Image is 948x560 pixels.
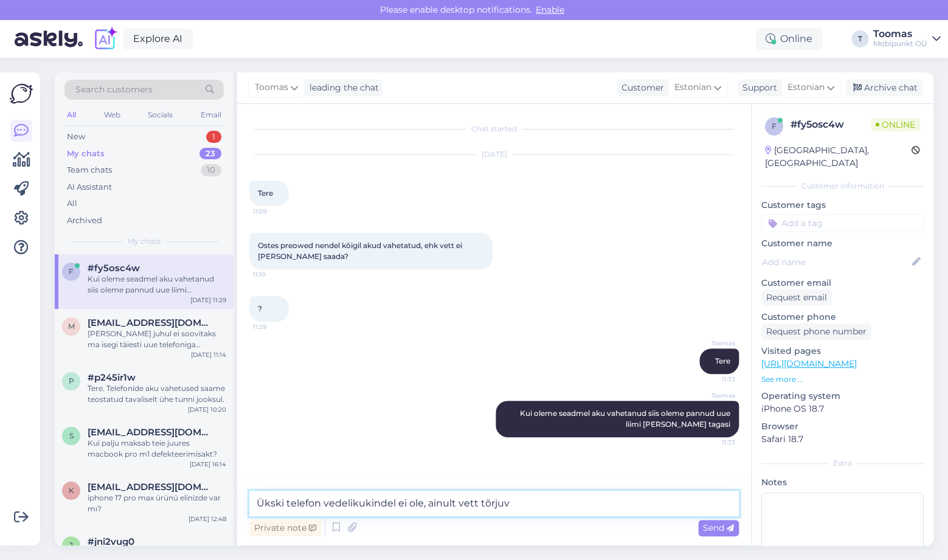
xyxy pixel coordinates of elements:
[761,403,924,415] p: iPhone OS 18.7
[102,107,123,123] div: Web
[761,345,924,358] p: Visited pages
[249,520,321,536] div: Private note
[761,458,924,469] div: Extra
[92,26,118,52] img: explore-ai
[762,255,910,269] input: Add name
[67,131,85,143] div: New
[67,215,102,227] div: Archived
[756,28,822,50] div: Online
[703,522,734,533] span: Send
[761,390,924,403] p: Operating system
[761,420,924,433] p: Browser
[772,122,777,131] span: f
[88,383,226,405] div: Tere. Telefonide aku vahetused saame teostatud tavaliselt ühe tunni jooksul.
[258,188,273,198] span: Tere
[761,214,924,232] input: Add a tag
[249,491,739,516] textarea: Ükski telefon vedelikukindel ei ole, ainult vett tõrjuv
[520,409,732,429] span: Kui oleme seadmel aku vahetanud siis oleme pannud uue liimi [PERSON_NAME] tagasi
[188,405,226,414] div: [DATE] 10:20
[75,83,153,96] span: Search customers
[88,263,140,274] span: #fy5osc4w
[88,493,226,514] div: iphone 17 pro max ürünü elinizde var mı?
[873,39,927,49] div: Mobipunkt OÜ
[851,30,868,47] div: T
[88,438,226,460] div: Kui palju maksab teie juures macbook pro m1 defekteerimisakt?
[69,431,74,440] span: s
[253,322,299,331] span: 11:29
[201,164,221,176] div: 10
[761,311,924,323] p: Customer phone
[305,81,379,94] div: leading the chat
[67,181,112,193] div: AI Assistant
[64,107,78,123] div: All
[67,148,105,160] div: My chats
[190,460,226,469] div: [DATE] 16:14
[738,81,777,94] div: Support
[761,237,924,250] p: Customer name
[189,514,226,524] div: [DATE] 12:48
[255,81,288,94] span: Toomas
[88,482,214,493] span: kebeci@yahoo.com
[761,181,924,192] div: Customer information
[761,277,924,289] p: Customer email
[258,241,464,261] span: Ostes preowed nendel kõigil akud vahetatud, ehk vett ei [PERSON_NAME] saada?
[690,438,735,447] span: 11:33
[198,107,224,123] div: Email
[88,427,214,438] span: simson.oliver@gmail.com
[249,123,739,134] div: Chat started
[761,289,832,306] div: Request email
[206,131,221,143] div: 1
[761,374,924,385] p: See more ...
[88,274,226,296] div: Kui oleme seadmel aku vahetanud siis oleme pannud uue liimi [PERSON_NAME] tagasi
[871,118,920,131] span: Online
[123,29,193,49] a: Explore AI
[69,376,74,385] span: p
[67,164,112,176] div: Team chats
[191,350,226,359] div: [DATE] 11:14
[68,322,75,331] span: m
[69,541,73,550] span: j
[67,198,77,210] div: All
[145,107,175,123] div: Socials
[846,80,922,96] div: Archive chat
[128,236,161,247] span: My chats
[715,356,730,365] span: Tere
[88,536,134,547] span: #jni2vug0
[253,207,299,216] span: 11:09
[873,29,941,49] a: ToomasMobipunkt OÜ
[761,433,924,446] p: Safari 18.7
[873,29,927,39] div: Toomas
[258,304,262,313] span: ?
[249,149,739,160] div: [DATE]
[253,270,299,279] span: 11:10
[10,82,33,105] img: Askly Logo
[765,144,912,170] div: [GEOGRAPHIC_DATA], [GEOGRAPHIC_DATA]
[617,81,664,94] div: Customer
[791,117,871,132] div: # fy5osc4w
[532,4,568,15] span: Enable
[761,199,924,212] p: Customer tags
[190,296,226,305] div: [DATE] 11:29
[88,328,226,350] div: [PERSON_NAME] juhul ei soovitaks ma isegi täiesti uue telefoniga [PERSON_NAME], sest telefonid ei...
[674,81,711,94] span: Estonian
[69,267,74,276] span: f
[690,391,735,400] span: Toomas
[69,486,74,495] span: k
[88,317,214,328] span: mark.ossinovski@gmail.com
[690,339,735,348] span: Toomas
[88,372,136,383] span: #p245ir1w
[690,375,735,384] span: 11:33
[761,323,871,340] div: Request phone number
[787,81,825,94] span: Estonian
[761,476,924,489] p: Notes
[761,358,857,369] a: [URL][DOMAIN_NAME]
[199,148,221,160] div: 23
